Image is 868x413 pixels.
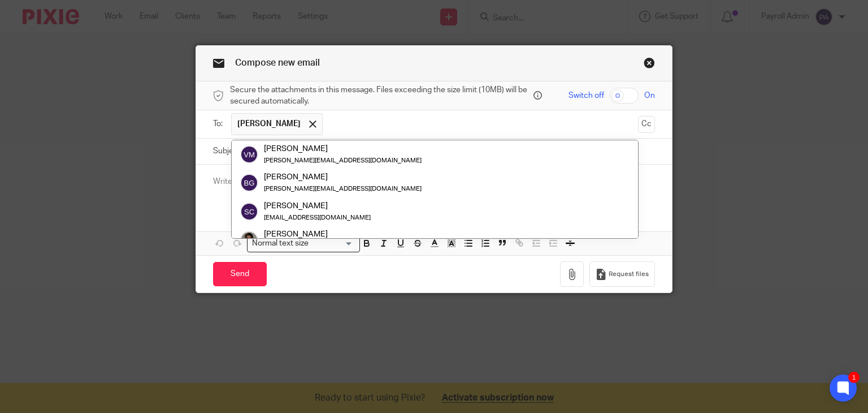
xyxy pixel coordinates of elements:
[230,84,531,107] span: Secure the attachments in this message. Files exceeding the size limit (10MB) will be secured aut...
[313,238,353,249] input: Search for option
[235,58,320,67] span: Compose new email
[240,231,258,249] img: Gmail%20profile%20picture.jpg
[609,270,649,279] span: Request files
[644,57,655,72] a: Close this dialog window
[264,229,422,240] div: [PERSON_NAME]
[213,145,242,157] label: Subject:
[264,158,422,164] small: [PERSON_NAME][EMAIL_ADDRESS][DOMAIN_NAME]
[638,116,655,133] button: Cc
[264,143,422,154] div: [PERSON_NAME]
[848,372,860,383] div: 1
[264,200,371,212] div: [PERSON_NAME]
[568,90,604,101] span: Switch off
[237,118,301,130] span: [PERSON_NAME]
[240,203,258,221] img: svg%3E
[644,90,655,101] span: On
[213,262,267,286] input: Send
[240,146,258,164] img: svg%3E
[213,118,225,130] label: To:
[264,186,422,192] small: [PERSON_NAME][EMAIL_ADDRESS][DOMAIN_NAME]
[264,214,371,221] small: [EMAIL_ADDRESS][DOMAIN_NAME]
[250,238,311,249] span: Normal text size
[247,235,360,252] div: Search for option
[589,261,655,287] button: Request files
[240,174,258,192] img: svg%3E
[264,172,422,183] div: [PERSON_NAME]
